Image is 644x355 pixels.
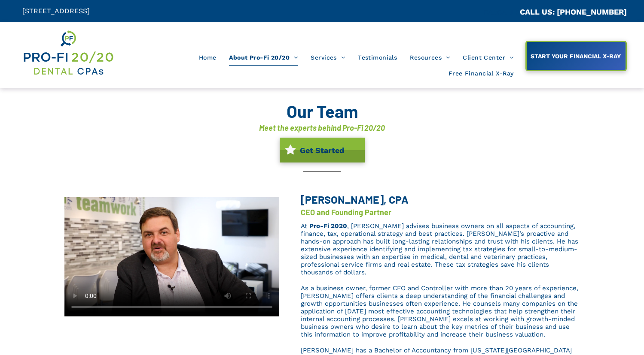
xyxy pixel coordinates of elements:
a: Client Center [456,49,520,66]
span: At [301,222,307,230]
span: [PERSON_NAME], CPA [301,193,409,206]
a: CALL US: [PHONE_NUMBER] [520,7,627,16]
img: Get Dental CPA Consulting, Bookkeeping, & Bank Loans [22,29,114,77]
a: Get Started [280,138,365,162]
a: About Pro-Fi 20/20 [223,49,304,66]
font: Our Team [287,101,358,121]
span: As a business owner, former CFO and Controller with more than 20 years of experience, [PERSON_NAM... [301,284,578,338]
a: Testimonials [351,49,403,66]
span: CA::CALLC [483,8,520,16]
span: , [PERSON_NAME] advises business owners on all aspects of accounting, finance, tax, operational s... [301,222,578,276]
a: Free Financial X-Ray [442,66,520,82]
a: Resources [403,49,456,66]
span: Get Started [297,141,347,159]
font: Meet the experts behind Pro-Fi 20/20 [259,123,385,132]
font: CEO and Founding Partner [301,208,391,217]
span: [STREET_ADDRESS] [22,7,90,15]
a: Pro-Fi 2020 [309,222,347,230]
a: START YOUR FINANCIAL X-RAY [525,41,627,71]
a: Services [304,49,351,66]
span: START YOUR FINANCIAL X-RAY [528,48,624,64]
a: Home [192,49,223,66]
